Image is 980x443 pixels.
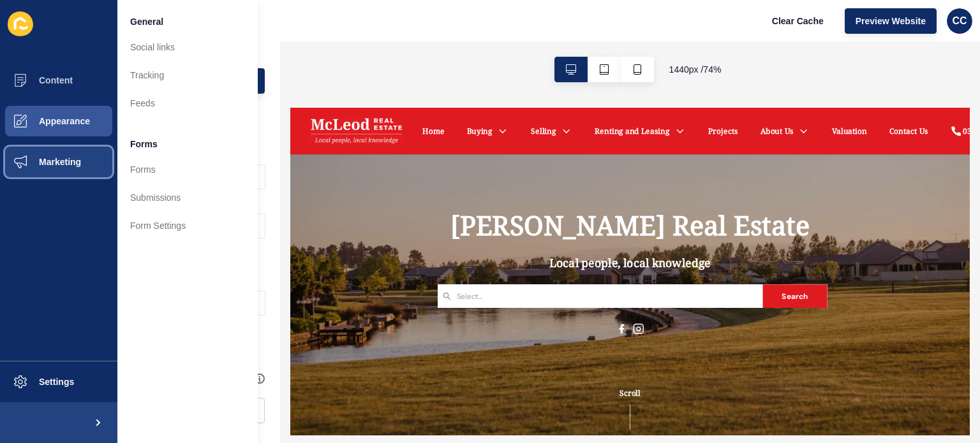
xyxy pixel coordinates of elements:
[952,15,967,27] span: CC
[130,138,158,150] span: Forms
[856,15,926,27] span: Preview Website
[732,24,780,40] a: Valuation
[216,137,702,180] h1: [PERSON_NAME] Real Estate
[117,156,258,184] a: Forms
[117,61,258,89] a: Tracking
[636,24,680,40] a: About Us
[239,24,274,40] a: Buying
[669,63,722,76] span: 1440 px / 74 %
[179,24,209,40] a: Home
[350,200,568,219] h2: Local people, local knowledge
[565,24,605,40] a: Projects
[5,378,914,435] div: Scroll
[117,212,258,240] a: Form Settings
[225,247,288,263] input: Select...
[909,24,967,40] div: 03 308 0027
[412,24,512,40] a: Renting and Leasing
[810,24,862,40] a: Contact Us
[117,89,258,117] a: Feeds
[772,15,824,27] span: Clear Cache
[845,8,937,34] button: Preview Website
[761,8,835,34] button: Clear Cache
[639,239,725,271] button: Search
[893,24,967,40] a: 03 308 0027
[26,13,153,50] img: McLeod Real Estate
[325,24,359,40] a: Selling
[117,33,258,61] a: Social links
[130,15,163,28] span: General
[117,184,258,212] a: Submissions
